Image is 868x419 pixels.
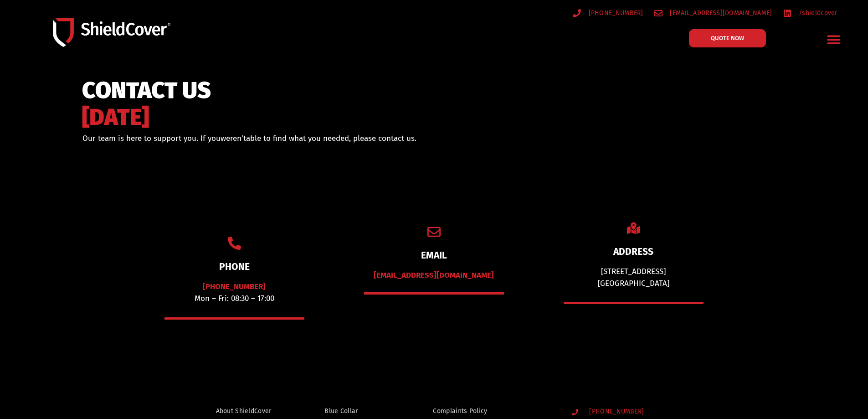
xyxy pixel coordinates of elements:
[613,246,653,258] a: ADDRESS
[246,134,416,143] span: able to find what you needed, please contact us.
[203,282,266,291] a: [PHONE_NUMBER]
[823,29,845,50] div: Menu Toggle
[82,134,221,143] span: Our team is here to support you. If you
[219,261,250,273] a: PHONE
[654,7,772,19] a: [EMAIL_ADDRESS][DOMAIN_NAME]
[586,7,643,19] span: [PHONE_NUMBER]
[668,7,772,19] span: [EMAIL_ADDRESS][DOMAIN_NAME]
[689,29,766,47] a: QUOTE NOW
[711,35,744,41] span: QUOTE NOW
[221,134,246,143] span: weren’t
[82,81,211,100] span: CONTACT US
[216,405,272,417] span: About ShieldCover
[433,405,554,417] a: Complaints Policy
[573,7,643,19] a: [PHONE_NUMBER]
[564,266,704,289] div: [STREET_ADDRESS] [GEOGRAPHIC_DATA]
[433,405,487,417] span: Complaints Policy
[164,281,304,304] p: Mon – Fri: 08:30 – 17:00
[324,405,358,417] span: Blue Collar
[374,270,494,280] a: [EMAIL_ADDRESS][DOMAIN_NAME]
[783,7,837,19] a: /shieldcover
[53,18,170,47] img: Shield-Cover-Underwriting-Australia-logo-full
[216,405,286,417] a: About ShieldCover
[572,408,683,416] a: [PHONE_NUMBER]
[324,405,394,417] a: Blue Collar
[421,249,447,261] a: EMAIL
[587,408,644,416] span: [PHONE_NUMBER]
[796,7,837,19] span: /shieldcover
